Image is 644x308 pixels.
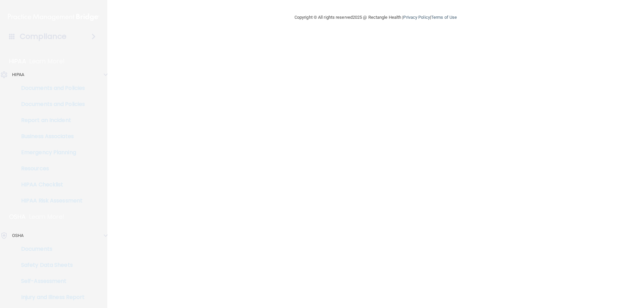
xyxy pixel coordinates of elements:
p: Report an Incident [4,117,96,124]
a: Privacy Policy [403,15,430,20]
p: HIPAA [9,57,26,65]
p: Emergency Planning [4,149,96,156]
p: Learn More! [29,213,65,221]
p: Documents and Policies [4,85,96,91]
p: Learn More! [30,57,65,65]
h4: Compliance [20,32,66,41]
p: Self-Assessment [4,278,96,285]
p: OSHA [9,213,26,221]
p: Resources [4,165,96,172]
p: Injury and Illness Report [4,294,96,301]
p: HIPAA [12,71,24,79]
p: OSHA [12,232,23,240]
p: HIPAA Checklist [4,181,96,188]
a: Terms of Use [431,15,457,20]
p: HIPAA Risk Assessment [4,197,96,204]
p: Business Associates [4,133,96,140]
div: Copyright © All rights reserved 2025 @ Rectangle Health | | [253,7,498,28]
p: Documents and Policies [4,101,96,108]
img: PMB logo [8,10,99,24]
p: Documents [4,246,96,252]
p: Safety Data Sheets [4,262,96,268]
